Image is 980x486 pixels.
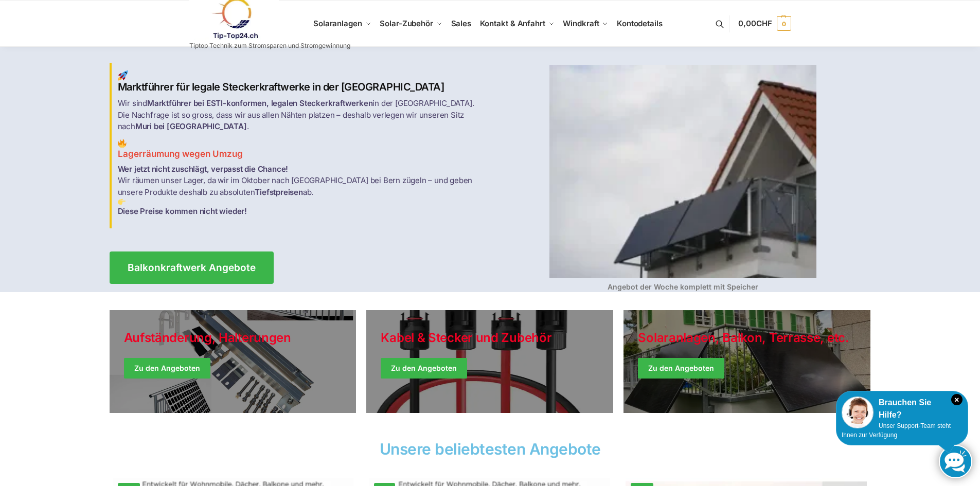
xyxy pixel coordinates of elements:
[447,1,475,47] a: Sales
[135,121,247,131] strong: Muri bei [GEOGRAPHIC_DATA]
[189,43,350,49] p: Tiptop Technik zum Stromsparen und Stromgewinnung
[951,394,963,405] i: Schließen
[118,164,289,174] strong: Wer jetzt nicht zuschlägt, verpasst die Chance!
[738,19,772,28] span: 0,00
[118,206,247,216] strong: Diese Preise kommen nicht wieder!
[110,251,274,284] a: Balkonkraftwerk Angebote
[475,1,559,47] a: Kontakt & Anfahrt
[376,1,447,47] a: Solar-Zubehör
[617,19,663,28] span: Kontodetails
[738,8,791,39] a: 0,00CHF 0
[255,187,302,197] strong: Tiefstpreisen
[842,422,951,439] span: Unser Support-Team steht Ihnen zur Verfügung
[118,198,126,206] img: Balkon-Terrassen-Kraftwerke 3
[147,98,372,108] strong: Marktführer bei ESTI-konformen, legalen Steckerkraftwerken
[118,164,484,218] p: Wir räumen unser Lager, da wir im Oktober nach [GEOGRAPHIC_DATA] bei Bern zügeln – und geben unse...
[118,139,127,148] img: Balkon-Terrassen-Kraftwerke 2
[366,310,613,413] a: Holiday Style
[563,19,599,28] span: Windkraft
[549,65,816,278] img: Balkon-Terrassen-Kraftwerke 4
[110,441,871,457] h2: Unsere beliebtesten Angebote
[756,19,772,28] span: CHF
[118,70,128,81] img: Balkon-Terrassen-Kraftwerke 1
[451,19,472,28] span: Sales
[608,282,758,291] strong: Angebot der Woche komplett mit Speicher
[110,310,357,413] a: Holiday Style
[118,139,484,160] h3: Lagerräumung wegen Umzug
[777,16,791,31] span: 0
[480,19,545,28] span: Kontakt & Anfahrt
[559,1,613,47] a: Windkraft
[842,397,874,428] img: Customer service
[128,263,256,273] span: Balkonkraftwerk Angebote
[313,19,362,28] span: Solaranlagen
[842,397,963,421] div: Brauchen Sie Hilfe?
[623,310,870,413] a: Winter Jackets
[118,70,484,94] h2: Marktführer für legale Steckerkraftwerke in der [GEOGRAPHIC_DATA]
[380,19,433,28] span: Solar-Zubehör
[613,1,667,47] a: Kontodetails
[118,98,484,133] p: Wir sind in der [GEOGRAPHIC_DATA]. Die Nachfrage ist so gross, dass wir aus allen Nähten platzen ...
